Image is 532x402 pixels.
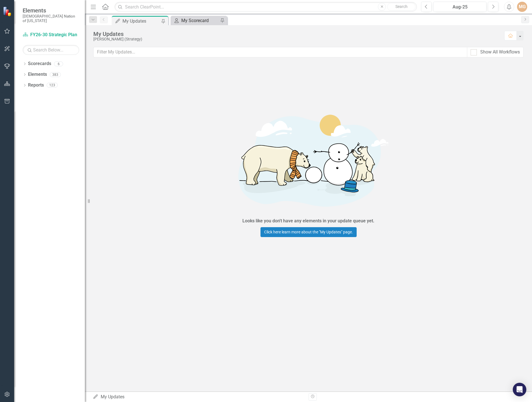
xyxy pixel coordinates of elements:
input: Search ClearPoint... [115,2,417,12]
div: 383 [50,72,61,77]
button: MG [517,2,527,12]
a: Click here learn more about the "My Updates" page. [260,227,357,237]
div: Aug-25 [435,4,484,10]
span: Elements [23,7,79,14]
img: ClearPoint Strategy [3,6,13,16]
small: [DEMOGRAPHIC_DATA] Nation of [US_STATE] [23,14,79,23]
div: 123 [47,83,58,88]
div: Looks like you don't have any elements in your update queue yet. [242,218,374,224]
button: Aug-25 [433,2,486,12]
div: My Updates [122,18,160,25]
a: My Scorecard [172,17,219,24]
div: [PERSON_NAME] (Strategy) [93,37,499,41]
a: Elements [28,71,47,78]
a: Reports [28,82,44,89]
div: 6 [54,61,63,66]
img: Getting started [224,103,393,216]
div: My Updates [93,31,499,37]
div: My Scorecard [181,17,219,24]
span: Search [395,4,408,9]
a: Scorecards [28,61,51,67]
input: Search Below... [23,45,79,55]
div: Show All Workflows [480,49,520,55]
a: FY26-30 Strategic Plan [23,32,79,38]
div: Open Intercom Messenger [513,383,526,396]
div: My Updates [93,394,304,400]
button: Search [387,3,415,11]
input: Filter My Updates... [93,47,467,57]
